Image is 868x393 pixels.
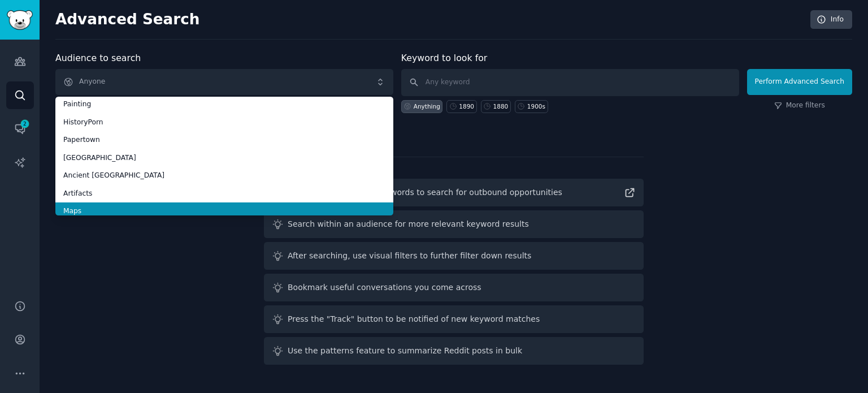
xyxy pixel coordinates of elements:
span: 2 [20,120,30,128]
label: Keyword to look for [401,53,488,63]
span: Painting [63,100,385,110]
div: 1890 [459,102,474,110]
span: [GEOGRAPHIC_DATA] [63,153,385,163]
a: Info [810,10,852,29]
div: 1880 [493,102,509,110]
div: Read guide on helpful keywords to search for outbound opportunities [288,187,562,198]
a: 2 [6,115,34,142]
a: More filters [774,101,825,111]
h2: Advanced Search [55,11,804,29]
label: Audience to search [55,53,141,63]
div: Press the "Track" button to be notified of new keyword matches [288,313,540,325]
div: Bookmark useful conversations you come across [288,282,481,293]
div: Search within an audience for more relevant keyword results [288,218,529,230]
span: Maps [63,206,385,217]
span: Ancient [GEOGRAPHIC_DATA] [63,171,385,181]
span: Papertown [63,135,385,145]
span: HistoryPorn [63,118,385,128]
ul: Anyone [55,97,393,215]
img: GummySearch logo [7,10,33,30]
button: Perform Advanced Search [747,69,852,95]
div: Anything [414,102,440,110]
input: Any keyword [401,69,739,96]
div: 1900s [527,102,545,110]
span: Artifacts [63,189,385,199]
div: After searching, use visual filters to further filter down results [288,250,531,262]
div: Use the patterns feature to summarize Reddit posts in bulk [288,345,522,357]
button: Anyone [55,69,393,95]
